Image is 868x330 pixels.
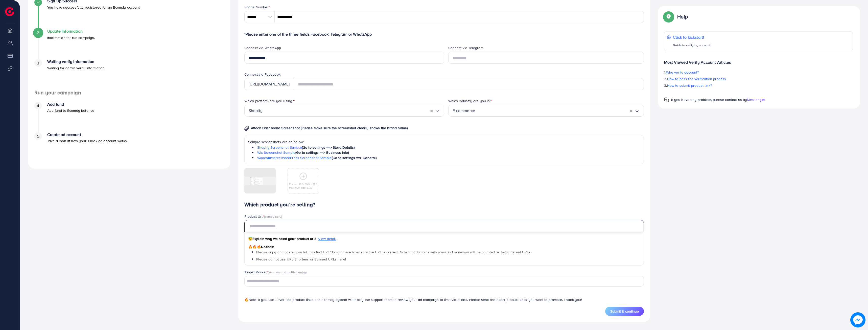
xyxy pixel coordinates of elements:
button: Clear Selected [630,108,632,114]
input: Search for option [245,277,638,285]
span: (You can add multi-country) [268,270,307,274]
p: Click to kickstart! [673,34,710,40]
p: Most Viewed Verify Account Articles [664,55,853,65]
li: Create ad account [28,132,230,163]
button: Submit & continue [605,307,644,316]
h4: Create ad account [47,132,128,137]
p: Guide to verifying account [673,42,710,48]
img: img [244,126,249,131]
span: (compulsory) [264,214,282,219]
span: Submit & continue [610,309,639,314]
li: Waiting verify information [28,59,230,90]
span: How to submit product link? [667,83,712,88]
label: Phone Number [244,5,270,10]
span: 5 [37,133,39,139]
a: Wix Screenshot Sample [257,150,295,155]
p: Maximum size: 5MB [289,186,318,189]
label: Connect via Telegram [448,45,483,50]
p: *Please enter one of the three fields Facebook, Telegram or WhatsApp [244,31,644,37]
h4: Update Information [47,29,95,34]
span: 3 [37,60,39,66]
h4: Which product you’re selling? [244,202,644,208]
span: 🔥🔥🔥 [248,244,261,249]
span: Messenger [747,97,765,102]
label: Which industry are you in? [448,98,492,103]
span: Please copy and paste your full product URL/domain here to ensure the URL is correct. Note that d... [256,250,531,255]
span: E-commerce [453,107,475,115]
label: Target Market [244,270,307,275]
span: Please do not use URL Shortens or Banned URLs here! [256,257,346,262]
li: Add fund [28,102,230,132]
span: View detail [318,236,336,241]
label: Connect via WhatsApp [244,45,281,50]
div: Search for option [244,105,444,117]
span: Explain why we need your product url? [248,236,316,241]
h4: Waiting verify information [47,59,105,64]
div: Search for option [244,276,644,286]
p: 3. [664,82,853,89]
label: Which platform are you using? [244,98,295,103]
p: Waiting for admin verify information. [47,65,105,71]
p: Help [677,14,688,20]
p: Add fund to Ecomdy balance [47,107,94,114]
p: Take a look at how your TikTok ad account works. [47,138,128,144]
span: 2 [37,30,39,36]
span: (Go to settings ==> General) [332,155,377,160]
span: Attach Dashboard Screenshot (Please make sure the screenshot clearly shows the brand name). [251,125,409,130]
input: Search for option [263,107,430,115]
img: Popup guide [664,97,669,102]
input: Search for option [475,107,630,115]
a: Woocommerce/WordPress Screenshot Sample [257,155,332,160]
p: 2. [664,76,853,82]
span: (Go to settings ==> Business Info) [295,150,349,155]
label: Connect via Facebook [244,72,280,77]
span: (Go to settings ==> Store Details) [302,145,355,150]
label: Product Url [244,214,282,219]
img: logo [5,7,14,16]
span: Why verify account? [666,70,699,75]
h4: Run your campaign [28,90,230,96]
div: Search for option [448,105,644,117]
li: Update Information [28,29,230,59]
span: How to pass the verification process [667,76,726,81]
a: Shopify Screenshot Sample [257,145,302,150]
span: 4 [37,103,39,109]
p: Note: If you use unverified product links, the Ecomdy system will notify the support team to revi... [244,297,644,303]
span: If you have any problem, please contact us by [671,97,747,102]
span: 🔥 [244,297,249,302]
p: Sample screenshots are as below: [248,139,640,145]
button: Clear Selected [430,108,433,114]
img: img uploaded [244,177,276,185]
p: You have successfully registered for an Ecomdy account [47,4,140,10]
h4: Add fund [47,102,94,107]
p: Information for run campaign. [47,35,95,41]
p: 1. [664,69,853,75]
span: Notices: [248,244,274,249]
span: 😇 [248,236,252,241]
img: Popup guide [664,12,673,21]
div: [URL][DOMAIN_NAME] [244,78,294,90]
p: Format: JPG, PNG, JPEG [289,182,318,186]
img: image [850,312,865,327]
span: Shopify [249,107,263,115]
